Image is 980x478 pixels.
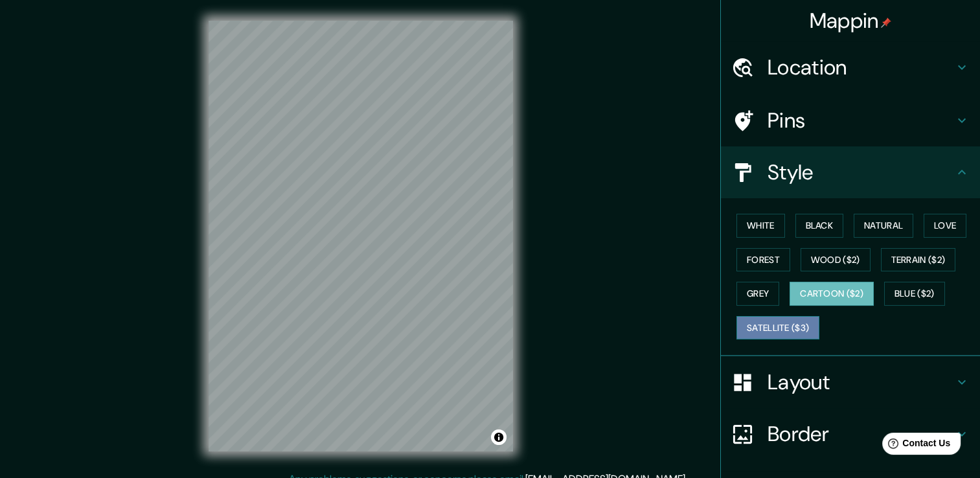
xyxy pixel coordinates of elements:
button: Wood ($2) [801,248,871,272]
button: Grey [736,282,779,306]
button: Love [924,214,966,238]
button: White [736,214,785,238]
button: Forest [736,248,790,272]
h4: Pins [768,108,954,133]
canvas: Map [209,21,513,451]
img: pin-icon.png [881,17,891,28]
button: Satellite ($3) [736,316,819,340]
div: Layout [721,356,980,408]
h4: Location [768,54,954,80]
button: Toggle attribution [491,429,507,445]
h4: Layout [768,369,954,395]
div: Style [721,146,980,198]
div: Border [721,408,980,460]
h4: Mappin [810,8,892,34]
div: Location [721,41,980,93]
iframe: Help widget launcher [865,427,966,464]
button: Black [795,214,844,238]
button: Natural [854,214,913,238]
h4: Style [768,159,954,185]
button: Blue ($2) [884,282,945,306]
button: Cartoon ($2) [790,282,874,306]
div: Pins [721,95,980,146]
h4: Border [768,421,954,447]
button: Terrain ($2) [881,248,956,272]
